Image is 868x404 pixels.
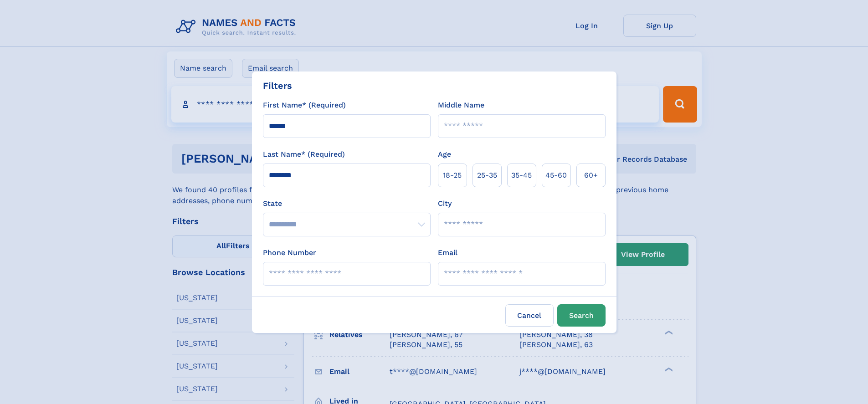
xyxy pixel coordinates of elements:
[263,198,431,209] label: State
[263,149,345,160] label: Last Name* (Required)
[477,170,497,181] span: 25‑35
[511,170,532,181] span: 35‑45
[438,100,484,111] label: Middle Name
[438,247,457,258] label: Email
[263,247,316,258] label: Phone Number
[557,304,606,327] button: Search
[505,304,554,327] label: Cancel
[263,100,346,111] label: First Name* (Required)
[443,170,462,181] span: 18‑25
[438,198,452,209] label: City
[438,149,451,160] label: Age
[545,170,567,181] span: 45‑60
[263,79,292,92] div: Filters
[584,170,598,181] span: 60+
